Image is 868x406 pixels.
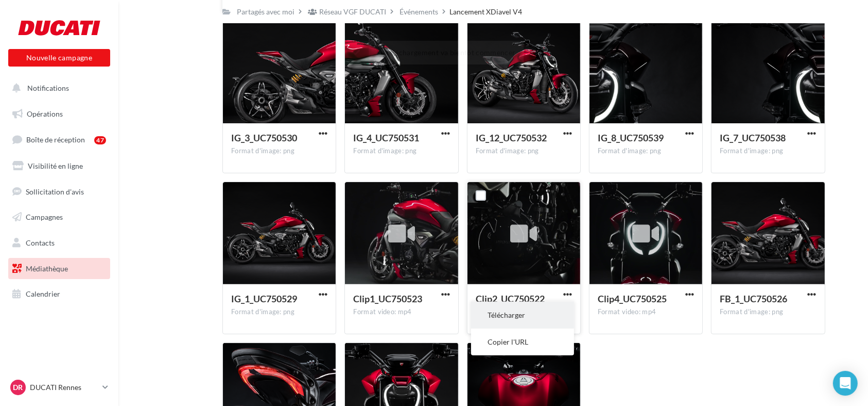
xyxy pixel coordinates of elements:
[26,289,60,298] span: Calendrier
[720,132,786,143] span: IG_7_UC750538
[471,329,574,355] button: Copier l'URL
[344,41,524,64] div: Le téléchargement va bientôt commencer
[237,7,294,17] div: Partagés avec moi
[6,232,112,254] a: Contacts
[598,132,664,143] span: IG_8_UC750539
[353,147,449,156] div: Format d'image: png
[353,132,419,143] span: IG_4_UC750531
[30,382,98,393] p: DUCATI Rennes
[231,132,297,143] span: IG_3_UC750530
[26,187,84,196] span: Sollicitation d'avis
[6,258,112,280] a: Médiathèque
[476,293,545,304] span: Clip2_UC750522
[319,7,386,17] div: Réseau VGF DUCATI
[400,7,438,17] div: Événements
[26,238,55,247] span: Contacts
[6,206,112,228] a: Campagnes
[28,161,83,170] span: Visibilité en ligne
[94,136,106,144] div: 47
[476,147,572,156] div: Format d'image: png
[13,382,23,393] span: DR
[471,302,574,329] button: Télécharger
[598,147,694,156] div: Format d'image: png
[720,147,816,156] div: Format d'image: png
[26,213,63,221] span: Campagnes
[833,371,858,396] div: Open Intercom Messenger
[353,293,422,304] span: Clip1_UC750523
[27,109,63,118] span: Opérations
[720,293,787,304] span: FB_1_UC750526
[449,7,522,17] div: Lancement XDiavel V4
[8,378,110,397] a: DR DUCATI Rennes
[26,264,68,273] span: Médiathèque
[231,307,327,317] div: Format d'image: png
[598,307,694,317] div: Format video: mp4
[598,293,667,304] span: Clip4_UC750525
[26,135,85,144] span: Boîte de réception
[27,84,69,92] span: Notifications
[6,283,112,305] a: Calendrier
[6,77,108,99] button: Notifications
[476,132,547,143] span: IG_12_UC750532
[720,307,816,317] div: Format d'image: png
[6,181,112,203] a: Sollicitation d'avis
[231,147,327,156] div: Format d'image: png
[231,293,297,304] span: IG_1_UC750529
[353,307,449,317] div: Format video: mp4
[8,49,110,67] button: Nouvelle campagne
[6,128,112,151] a: Boîte de réception47
[6,155,112,177] a: Visibilité en ligne
[6,103,112,125] a: Opérations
